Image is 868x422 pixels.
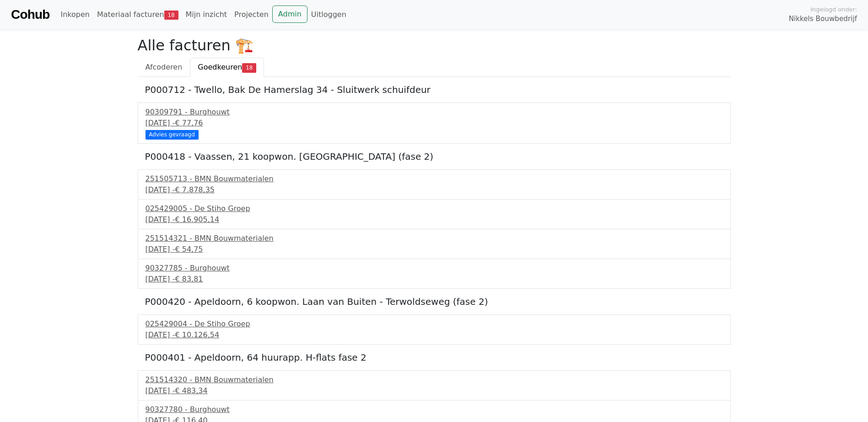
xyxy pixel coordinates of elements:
div: [DATE] - [146,385,723,396]
h5: P000712 - Twello, Bak De Hamerslag 34 - Sluitwerk schuifdeur [145,84,723,95]
a: Projecten [231,5,272,24]
div: 90327785 - Burghouwt [146,263,723,274]
div: 251505713 - BMN Bouwmaterialen [146,173,723,184]
div: [DATE] - [146,330,723,341]
div: 025429004 - De Stiho Groep [146,319,723,330]
a: Uitloggen [307,5,350,24]
a: Inkopen [57,5,93,24]
span: € 83,81 [175,275,203,283]
h2: Alle facturen 🏗️ [138,37,731,54]
a: Goedkeuren18 [190,58,264,77]
a: Materiaal facturen18 [93,5,182,24]
a: 90327785 - Burghouwt[DATE] -€ 83,81 [146,263,723,285]
a: Afcoderen [138,58,190,77]
span: € 54,75 [175,245,203,254]
div: 90309791 - Burghouwt [146,107,723,118]
a: 251514321 - BMN Bouwmaterialen[DATE] -€ 54,75 [146,233,723,255]
a: Cohub [11,4,49,26]
span: € 10.126,54 [175,330,219,339]
a: 025429005 - De Stiho Groep[DATE] -€ 16.905,14 [146,203,723,225]
h5: P000418 - Vaassen, 21 koopwon. [GEOGRAPHIC_DATA] (fase 2) [145,151,723,162]
span: € 77,76 [175,119,203,127]
div: [DATE] - [146,118,723,129]
span: 18 [242,63,256,72]
a: 251514320 - BMN Bouwmaterialen[DATE] -€ 483,34 [146,374,723,396]
span: Goedkeuren [198,63,242,71]
span: Afcoderen [146,63,183,71]
div: [DATE] - [146,244,723,255]
div: [DATE] - [146,184,723,195]
h5: P000401 - Apeldoorn, 64 huurapp. H-flats fase 2 [145,352,723,363]
div: 90327780 - Burghouwt [146,404,723,415]
div: 251514320 - BMN Bouwmaterialen [146,374,723,385]
h5: P000420 - Apeldoorn, 6 koopwon. Laan van Buiten - Terwoldseweg (fase 2) [145,296,723,307]
a: 025429004 - De Stiho Groep[DATE] -€ 10.126,54 [146,319,723,341]
span: € 16.905,14 [175,215,219,224]
a: 251505713 - BMN Bouwmaterialen[DATE] -€ 7.878,35 [146,173,723,195]
a: Mijn inzicht [182,5,231,24]
div: Advies gevraagd [146,130,199,139]
span: € 483,34 [175,386,207,395]
a: Admin [272,5,307,23]
span: Ingelogd onder: [810,5,857,14]
span: € 7.878,35 [175,185,215,194]
div: [DATE] - [146,274,723,285]
div: 025429005 - De Stiho Groep [146,203,723,214]
span: Nikkels Bouwbedrijf [789,14,857,24]
div: 251514321 - BMN Bouwmaterialen [146,233,723,244]
div: [DATE] - [146,214,723,225]
span: 18 [164,11,178,20]
a: 90309791 - Burghouwt[DATE] -€ 77,76 Advies gevraagd [146,107,723,138]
